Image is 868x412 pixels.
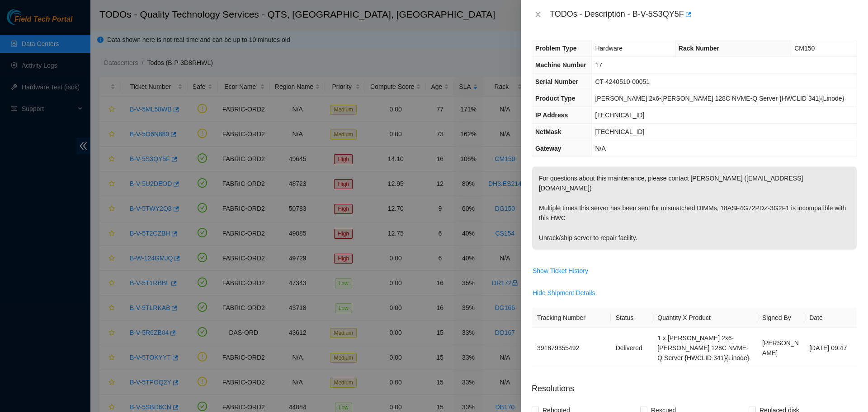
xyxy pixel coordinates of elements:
td: [PERSON_NAME] [757,328,804,368]
span: CM150 [794,45,815,52]
span: [TECHNICAL_ID] [595,128,644,135]
td: Delivered [611,328,653,368]
span: Hardware [595,45,623,52]
span: NetMask [535,128,561,135]
th: Tracking Number [532,308,611,328]
p: For questions about this maintenance, please contact [PERSON_NAME] ([EMAIL_ADDRESS][DOMAIN_NAME])... [532,167,857,250]
span: IP Address [535,111,568,119]
span: Serial Number [535,78,578,85]
span: Problem Type [535,45,577,52]
button: Hide Shipment Details [532,286,596,300]
td: 1 x [PERSON_NAME] 2x6-[PERSON_NAME] 128C NVME-Q Server {HWCLID 341}{Linode} [652,328,757,368]
span: [TECHNICAL_ID] [595,111,644,119]
th: Signed By [757,308,804,328]
div: TODOs - Description - B-V-5S3QY5F [550,7,857,22]
td: [DATE] 09:47 [804,328,857,368]
span: Machine Number [535,61,586,69]
button: Close [532,10,544,19]
span: Product Type [535,95,575,102]
th: Quantity X Product [652,308,757,328]
span: Show Ticket History [533,266,588,276]
p: Resolutions [532,375,857,395]
td: 391879355492 [532,328,611,368]
span: close [534,11,542,18]
th: Status [611,308,653,328]
span: 17 [595,61,602,69]
th: Date [804,308,857,328]
span: Gateway [535,145,561,152]
span: Hide Shipment Details [533,288,595,298]
span: CT-4240510-00051 [595,78,650,85]
button: Show Ticket History [532,264,589,278]
span: N/A [595,145,605,152]
span: [PERSON_NAME] 2x6-[PERSON_NAME] 128C NVME-Q Server {HWCLID 341}{Linode} [595,95,844,102]
span: Rack Number [679,45,719,52]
